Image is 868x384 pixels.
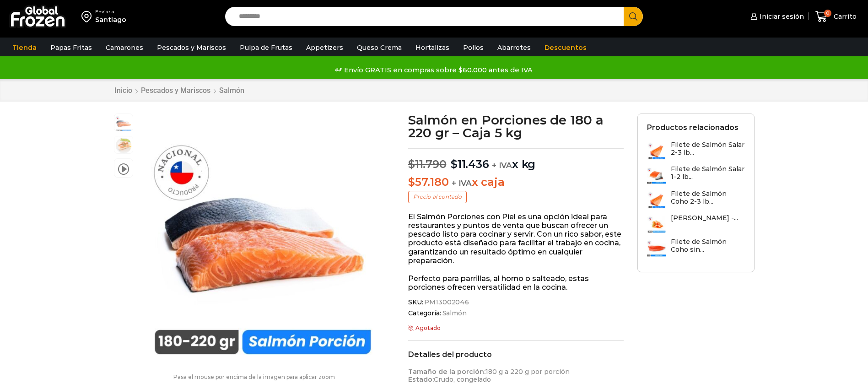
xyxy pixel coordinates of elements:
a: Camarones [101,39,148,56]
p: x caja [408,176,624,189]
div: Santiago [95,15,126,24]
strong: Estado: [408,375,434,384]
span: PM13002046 [423,298,469,306]
span: salmon-porcion-180-200gr [114,114,133,132]
span: Categoría: [408,309,624,317]
a: Abarrotes [493,39,535,56]
span: $ [408,175,415,189]
span: $ [451,157,458,171]
span: $ [408,157,415,171]
img: address-field-icon.svg [81,9,95,24]
a: Pulpa de Frutas [235,39,297,56]
span: + IVA [492,161,512,170]
span: SKU: [408,298,624,306]
a: Salmón [441,309,467,317]
p: El Salmón Porciones con Piel es una opción ideal para restaurantes y puntos de venta que buscan o... [408,212,624,265]
h1: Salmón en Porciones de 180 a 220 gr – Caja 5 kg [408,114,624,139]
a: Descuentos [540,39,591,56]
bdi: 11.436 [451,157,489,171]
h3: Filete de Salmón Salar 2-3 lb... [671,141,745,157]
span: Iniciar sesión [757,12,804,21]
h3: Filete de Salmón Coho sin... [671,238,745,254]
div: Enviar a [95,9,126,15]
a: Filete de Salmón Coho 2-3 lb... [647,190,745,210]
a: Queso Crema [352,39,406,56]
a: Papas Fritas [46,39,97,56]
span: plato-salmon [114,136,133,155]
strong: Tamaño de la porción: [408,368,485,376]
a: Pescados y Mariscos [140,86,211,95]
p: Pasa el mouse por encima de la imagen para aplicar zoom [114,374,395,380]
a: 0 Carrito [813,6,859,27]
p: Precio al contado [408,191,467,203]
a: Tienda [8,39,41,56]
p: Agotado [408,325,624,331]
h2: Productos relacionados [647,123,739,132]
h3: Filete de Salmón Coho 2-3 lb... [671,190,745,206]
a: Filete de Salmón Salar 1-2 lb... [647,165,745,185]
a: Inicio [114,86,133,95]
a: Appetizers [302,39,348,56]
h3: Filete de Salmón Salar 1-2 lb... [671,165,745,181]
a: Filete de Salmón Salar 2-3 lb... [647,141,745,161]
a: [PERSON_NAME] -... [647,214,738,233]
a: Pollos [458,39,488,56]
bdi: 57.180 [408,175,448,189]
p: x kg [408,148,624,171]
h3: [PERSON_NAME] -... [671,214,738,222]
span: Carrito [831,12,857,21]
button: Search button [624,7,643,26]
a: Hortalizas [411,39,454,56]
bdi: 11.790 [408,157,446,171]
nav: Breadcrumb [114,86,245,95]
a: Pescados y Mariscos [152,39,231,56]
span: + IVA [452,178,472,188]
a: Salmón [219,86,245,95]
a: Iniciar sesión [748,7,804,26]
span: 0 [824,10,831,17]
h2: Detalles del producto [408,350,624,359]
p: Perfecto para parrillas, al horno o salteado, estas porciones ofrecen versatilidad en la cocina. [408,274,624,292]
a: Filete de Salmón Coho sin... [647,238,745,258]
